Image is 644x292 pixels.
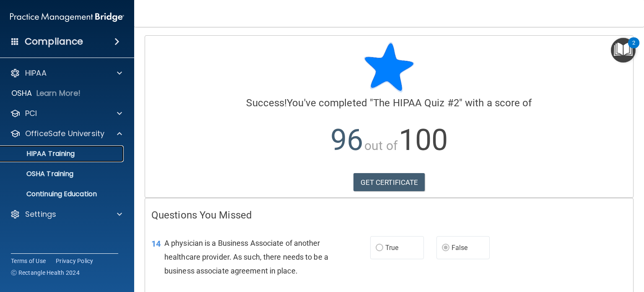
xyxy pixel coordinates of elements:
[25,36,83,47] h4: Compliance
[11,257,46,265] a: Terms of Use
[632,43,635,54] div: 2
[10,209,122,219] a: Settings
[5,170,73,178] p: OSHA Training
[364,138,397,153] span: out of
[5,150,75,158] p: HIPAA Training
[330,123,363,157] span: 96
[11,88,32,98] p: OSHA
[25,68,47,78] p: HIPAA
[353,173,425,192] a: GET CERTIFICATE
[11,268,80,277] span: Ⓒ Rectangle Health 2024
[56,257,93,265] a: Privacy Policy
[25,108,37,118] p: PCI
[151,239,161,249] span: 14
[5,190,120,198] p: Continuing Education
[376,245,383,251] input: True
[10,108,122,118] a: PCI
[399,123,448,157] span: 100
[36,88,81,98] p: Learn More!
[10,9,124,26] img: PMB logo
[385,244,398,252] span: True
[611,38,636,63] button: Open Resource Center, 2 new notifications
[246,97,287,109] span: Success!
[151,97,627,108] h4: You've completed " " with a score of
[151,210,627,221] h4: Questions You Missed
[25,209,56,219] p: Settings
[10,68,122,78] a: HIPAA
[364,42,414,92] img: blue-star-rounded.9d042014.png
[25,129,104,139] p: OfficeSafe University
[373,97,459,109] span: The HIPAA Quiz #2
[10,129,122,139] a: OfficeSafe University
[164,239,328,275] span: A physician is a Business Associate of another healthcare provider. As such, there needs to be a ...
[452,244,468,252] span: False
[442,245,449,251] input: False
